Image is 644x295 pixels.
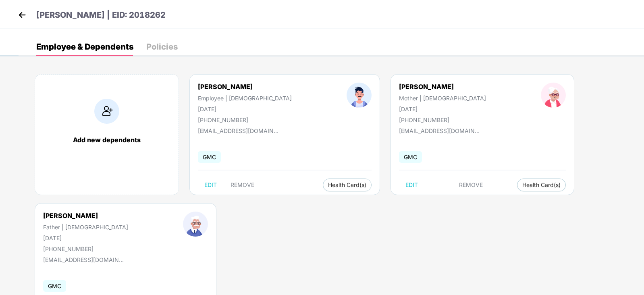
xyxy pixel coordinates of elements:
[43,256,124,263] div: [EMAIL_ADDRESS][DOMAIN_NAME]
[231,182,254,188] span: REMOVE
[43,245,128,252] div: [PHONE_NUMBER]
[459,182,483,188] span: REMOVE
[224,179,261,191] button: REMOVE
[204,182,217,188] span: EDIT
[36,9,166,21] p: [PERSON_NAME] | EID: 2018262
[146,43,178,51] div: Policies
[399,95,486,102] div: Mother | [DEMOGRAPHIC_DATA]
[347,83,372,108] img: profileImage
[198,106,292,112] div: [DATE]
[198,127,278,134] div: [EMAIL_ADDRESS][DOMAIN_NAME]
[43,280,66,292] span: GMC
[399,127,480,134] div: [EMAIL_ADDRESS][DOMAIN_NAME]
[541,83,566,108] img: profileImage
[328,183,366,187] span: Health Card(s)
[43,136,170,144] div: Add new dependents
[183,212,208,237] img: profileImage
[453,179,489,191] button: REMOVE
[517,179,566,191] button: Health Card(s)
[323,179,372,191] button: Health Card(s)
[43,212,128,220] div: [PERSON_NAME]
[405,182,418,188] span: EDIT
[399,106,486,112] div: [DATE]
[198,151,221,163] span: GMC
[43,235,128,241] div: [DATE]
[43,224,128,231] div: Father | [DEMOGRAPHIC_DATA]
[399,83,486,91] div: [PERSON_NAME]
[399,116,486,123] div: [PHONE_NUMBER]
[399,179,424,191] button: EDIT
[198,83,292,91] div: [PERSON_NAME]
[522,183,561,187] span: Health Card(s)
[198,116,292,123] div: [PHONE_NUMBER]
[16,9,28,21] img: back
[198,95,292,102] div: Employee | [DEMOGRAPHIC_DATA]
[94,99,119,124] img: addIcon
[399,151,422,163] span: GMC
[198,179,223,191] button: EDIT
[36,43,133,51] div: Employee & Dependents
